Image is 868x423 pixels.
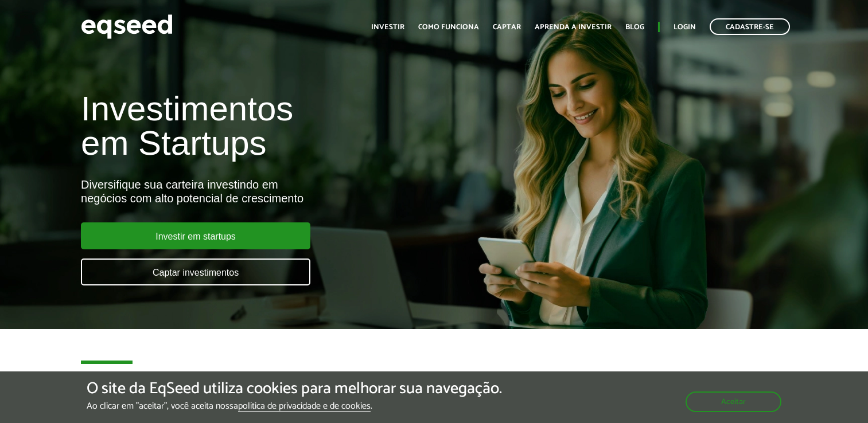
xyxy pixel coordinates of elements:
p: Ao clicar em "aceitar", você aceita nossa . [87,401,502,412]
a: Blog [625,23,644,31]
img: EqSeed [81,11,173,42]
h1: Investimentos em Startups [81,92,498,160]
a: Cadastre-se [710,18,790,35]
a: Investir [371,23,404,31]
a: Captar investimentos [81,258,310,285]
a: Login [674,23,696,31]
div: Diversifique sua carteira investindo em negócios com alto potencial de crescimento [81,178,498,205]
h5: O site da EqSeed utiliza cookies para melhorar sua navegação. [87,380,502,398]
button: Aceitar [686,391,781,412]
a: Investir em startups [81,222,310,249]
a: Aprenda a investir [535,23,612,31]
a: política de privacidade e de cookies [238,402,371,412]
a: Captar [493,23,521,31]
a: Como funciona [418,23,479,31]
